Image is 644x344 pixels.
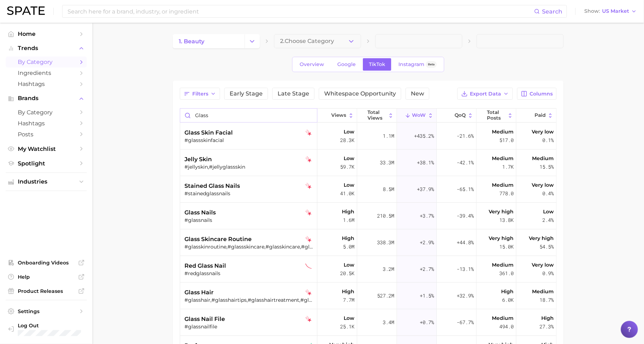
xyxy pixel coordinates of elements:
span: 1.6m [343,216,354,224]
span: New [411,91,424,97]
button: stained glass nailstiktok falling star#stainedglassnailsLow41.0k8.5m+37.9%-65.1%Medium778.0Very l... [180,176,556,203]
span: -67.7% [457,318,474,327]
span: +1.5% [420,291,434,300]
a: by Category [6,107,87,118]
span: glass hair [184,288,214,297]
button: Export Data [457,88,513,100]
span: Very low [532,127,554,136]
span: Help [18,274,75,280]
span: 0.4% [542,189,554,198]
a: by Category [6,56,87,67]
span: 2.4% [542,216,554,224]
button: WoW [397,109,437,122]
span: Instagram [398,61,424,67]
span: glass skincare routine [184,235,252,244]
button: Change Category [245,34,260,48]
span: 20.5k [340,269,354,278]
span: 27.3% [540,322,554,331]
button: 2.Choose Category [274,34,361,48]
img: tiktok falling star [305,183,312,189]
span: High [501,287,514,296]
span: Medium [492,261,514,269]
span: Very low [532,181,554,189]
span: jelly skin [184,155,212,164]
span: 18.7% [540,296,554,304]
span: -13.1% [457,265,474,273]
span: Ingredients [18,70,75,76]
span: +0.7% [420,318,434,327]
img: tiktok sustained decliner [305,263,312,269]
span: Medium [532,287,554,296]
span: Low [344,261,354,269]
span: Filters [192,91,208,97]
span: glass nail file [184,315,225,323]
span: Google [337,61,356,67]
span: +38.1% [417,158,434,167]
span: 15.0k [499,242,514,251]
span: Search [542,8,562,15]
button: Total Posts [477,109,516,122]
span: -39.4% [457,212,474,220]
span: 494.0 [499,322,514,331]
img: tiktok falling star [305,209,312,216]
span: +44.8% [457,238,474,247]
img: tiktok falling star [305,289,312,296]
button: ShowUS Market [583,7,639,16]
span: Show [584,9,600,13]
span: My Watchlist [18,146,75,152]
span: 778.0 [499,189,514,198]
img: tiktok falling star [305,130,312,136]
span: TikTok [369,61,385,67]
span: +37.9% [417,185,434,193]
span: 25.1k [340,322,354,331]
span: 28.3k [340,136,354,144]
span: Late Stage [278,91,309,97]
span: Trends [18,45,75,51]
a: Help [6,272,87,282]
a: Hashtags [6,78,87,89]
span: 3.4m [383,318,394,327]
span: glass skin facial [184,129,233,137]
span: +32.9% [457,291,474,300]
a: Google [331,58,362,71]
span: 13.8k [499,216,514,224]
img: tiktok falling star [305,316,312,322]
div: #glasskinroutine,#glassskincare,#glasskincare,#glassskinserum,#glassskincareroutine,#skincareforg... [184,244,315,250]
button: Views [317,109,357,122]
a: Spotlight [6,158,87,169]
span: 54.5% [540,242,554,251]
span: Very high [489,207,514,216]
span: Whitespace Opportunity [324,91,396,97]
button: Columns [517,88,557,100]
img: tiktok falling star [305,236,312,242]
span: Hashtags [18,120,75,127]
span: -42.1% [457,158,474,167]
span: 7.7m [343,296,354,304]
a: Posts [6,129,87,140]
span: 59.7k [340,163,354,171]
button: Industries [6,176,87,187]
span: Log Out [18,322,81,329]
span: Settings [18,308,75,315]
div: #jellyskin,#jellyglassskin [184,164,315,170]
span: -21.6% [457,132,474,140]
span: 5.0m [343,242,354,251]
span: 338.3m [377,238,394,247]
span: 2. Choose Category [280,38,334,44]
button: glass nail filetiktok falling star#glassnailfileLow25.1k3.4m+0.7%-67.7%Medium494.0High27.3% [180,309,556,336]
span: glass nails [184,208,216,217]
a: Home [6,28,87,39]
span: 8.5m [383,185,394,193]
span: Low [543,207,554,216]
button: Paid [516,109,556,122]
button: glass nailstiktok falling star#glassnailsHigh1.6m210.5m+3.7%-39.4%Very high13.8kLow2.4% [180,203,556,229]
span: Hashtags [18,81,75,87]
span: Total Posts [487,110,506,121]
span: Posts [18,131,75,138]
span: 527.2m [377,291,394,300]
span: +2.9% [420,238,434,247]
span: +2.7% [420,265,434,273]
span: Columns [530,91,553,97]
span: +435.2% [414,132,434,140]
span: 517.0 [499,136,514,144]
